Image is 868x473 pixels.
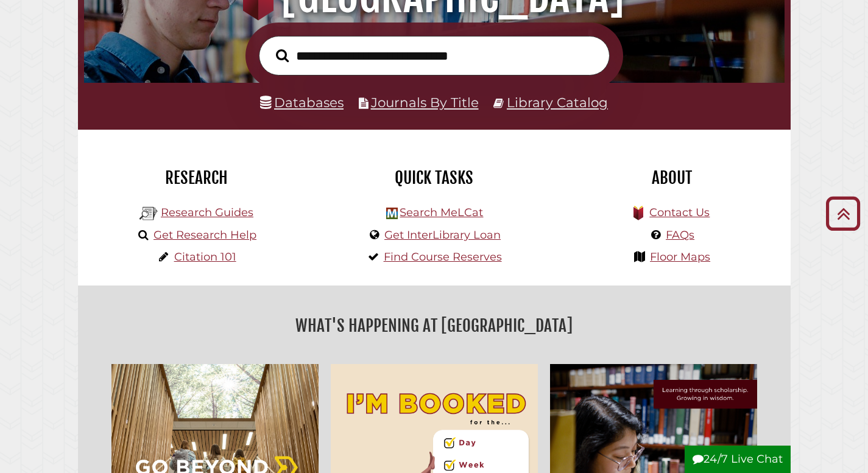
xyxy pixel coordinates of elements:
[386,208,398,219] img: Hekman Library Logo
[87,312,782,340] h2: What's Happening at [GEOGRAPHIC_DATA]
[139,205,158,223] img: Hekman Library Logo
[87,167,306,188] h2: Research
[153,228,256,242] a: Get Research Help
[325,167,544,188] h2: Quick Tasks
[270,46,295,66] button: Search
[821,203,865,223] a: Back to Top
[650,250,710,264] a: Floor Maps
[400,206,483,219] a: Search MeLCat
[384,250,502,264] a: Find Course Reserves
[174,250,236,264] a: Citation 101
[507,94,608,110] a: Library Catalog
[371,94,479,110] a: Journals By Title
[260,94,344,110] a: Databases
[161,206,253,219] a: Research Guides
[649,206,710,219] a: Contact Us
[562,167,782,188] h2: About
[276,49,289,63] i: Search
[384,228,501,242] a: Get InterLibrary Loan
[666,228,694,242] a: FAQs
